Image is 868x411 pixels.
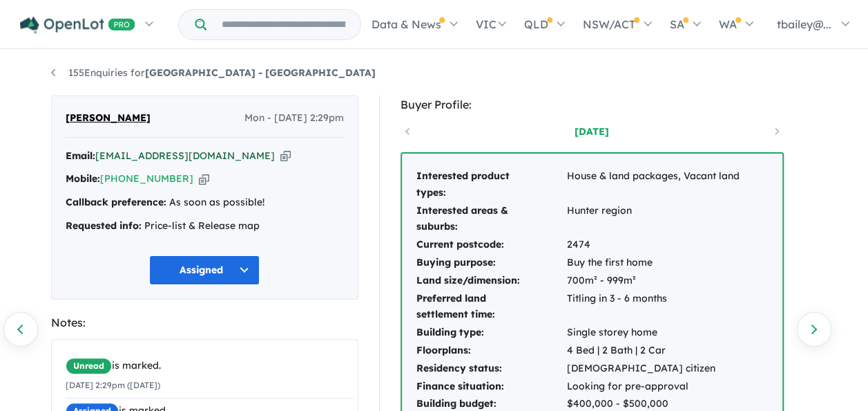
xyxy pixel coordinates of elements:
td: 2474 [566,236,740,254]
td: Interested areas & suburbs: [416,202,566,237]
a: [PHONE_NUMBER] [100,172,193,185]
a: 155Enquiries for[GEOGRAPHIC_DATA] - [GEOGRAPHIC_DATA] [51,66,376,79]
button: Copy [280,149,291,163]
td: House & land packages, Vacant land [566,167,740,202]
td: 700m² - 999m² [566,272,740,290]
td: Building type: [416,324,566,342]
td: Buy the first home [566,254,740,272]
td: Titling in 3 - 6 months [566,290,740,325]
td: Interested product types: [416,167,566,202]
strong: Email: [66,149,95,162]
td: 4 Bed | 2 Bath | 2 Car [566,342,740,360]
td: Current postcode: [416,236,566,254]
img: Openlot PRO Logo White [20,17,135,34]
td: [DEMOGRAPHIC_DATA] citizen [566,360,740,378]
span: [PERSON_NAME] [66,110,151,127]
td: Looking for pre-approval [566,378,740,396]
div: Buyer Profile: [401,95,784,114]
td: Finance situation: [416,378,566,396]
td: Preferred land settlement time: [416,290,566,325]
a: [DATE] [533,125,650,138]
td: Floorplans: [416,342,566,360]
strong: Requested info: [66,219,142,232]
td: Single storey home [566,324,740,342]
div: Price-list & Release map [66,218,344,235]
span: Unread [66,358,112,374]
span: tbailey@... [777,17,831,31]
td: Residency status: [416,360,566,378]
a: [EMAIL_ADDRESS][DOMAIN_NAME] [95,149,275,162]
td: Buying purpose: [416,254,566,272]
div: is marked. [66,358,354,374]
td: Land size/dimension: [416,272,566,290]
button: Assigned [149,255,260,285]
button: Copy [199,172,209,186]
td: Hunter region [566,202,740,237]
input: Try estate name, suburb, builder or developer [209,10,358,39]
div: Notes: [51,313,358,332]
div: As soon as possible! [66,194,344,211]
span: Mon - [DATE] 2:29pm [244,110,344,127]
strong: Mobile: [66,172,100,185]
strong: [GEOGRAPHIC_DATA] - [GEOGRAPHIC_DATA] [145,66,376,79]
small: [DATE] 2:29pm ([DATE]) [66,380,160,390]
strong: Callback preference: [66,196,166,208]
nav: breadcrumb [51,65,818,82]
